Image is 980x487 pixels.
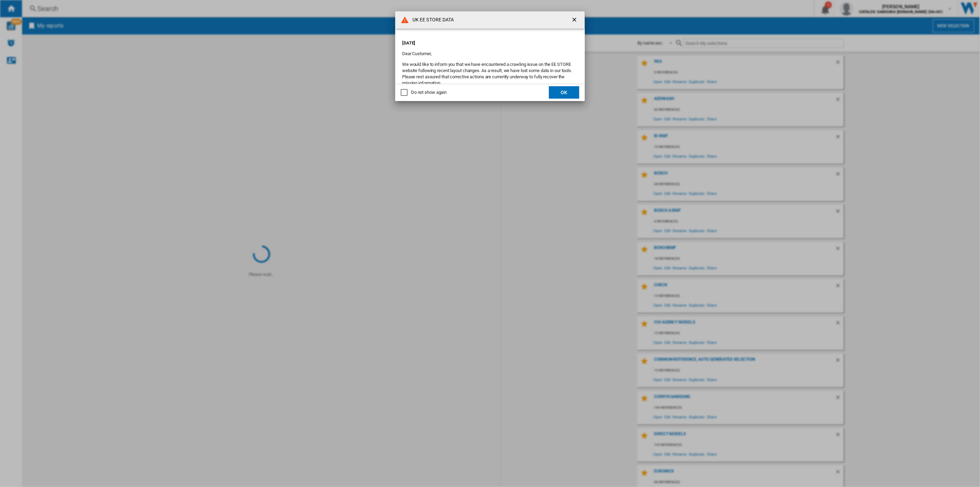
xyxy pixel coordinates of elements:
h4: UK EE STORE DATA [409,17,454,23]
button: OK [549,86,579,99]
p: Dear Customer, [402,51,578,57]
button: getI18NText('BUTTONS.CLOSE_DIALOG') [568,13,582,27]
md-checkbox: Do not show again [401,89,447,96]
ng-md-icon: getI18NText('BUTTONS.CLOSE_DIALOG') [571,16,579,24]
strong: [DATE] [402,40,415,46]
div: Do not show again [411,89,447,96]
p: We would like to inform you that we have encountered a crawling issue on the EE STORE website fol... [402,61,578,87]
